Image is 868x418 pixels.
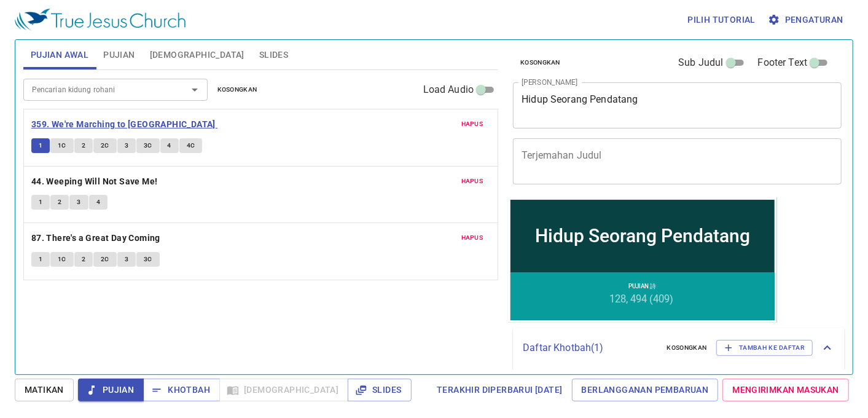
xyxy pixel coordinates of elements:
span: [DEMOGRAPHIC_DATA] [150,47,244,63]
button: 2C [93,138,117,153]
span: Mengirimkan Masukan [732,382,839,398]
button: 4 [89,195,108,210]
span: Matikan [25,382,64,398]
span: 1 [39,197,42,208]
span: 1C [58,254,66,265]
span: 4 [168,140,171,151]
span: 1C [58,140,66,151]
button: 1 [31,252,50,267]
span: Footer Text [758,55,808,70]
button: Open [186,81,203,98]
span: Pujian [103,47,135,63]
span: Kosongkan [217,84,257,95]
span: Load Audio [423,82,474,97]
button: 2C [93,252,117,267]
span: Kosongkan [520,57,560,68]
span: 3 [125,140,128,151]
span: Pujian [88,382,134,398]
span: Slides [358,382,401,398]
b: 359. We're Marching to [GEOGRAPHIC_DATA] [31,117,216,132]
button: Khotbah [143,379,220,401]
button: 4 [160,138,179,153]
span: 3C [144,140,152,151]
span: Kosongkan [667,342,707,353]
span: 1 [39,254,42,265]
span: 2C [101,140,109,151]
button: 1 [31,195,50,210]
button: 3 [69,195,88,210]
button: Hapus [454,174,491,189]
button: 1C [50,138,74,153]
button: 3 [117,252,136,267]
span: 4C [187,140,195,151]
span: Pujian Awal [31,47,88,63]
button: Kosongkan [660,341,714,355]
button: 2 [50,195,69,210]
iframe: from-child [508,197,777,323]
span: Tambah ke Daftar [724,342,805,353]
button: 1C [50,252,74,267]
button: 3 [117,138,136,153]
span: Hapus [461,232,483,243]
b: 44. Weeping Will Not Save Me! [31,174,158,189]
button: Kosongkan [210,82,265,97]
button: Pengaturan [765,9,848,31]
button: 3C [136,252,160,267]
button: Tambah ke Daftar [716,340,813,356]
span: 2C [101,254,109,265]
span: Hapus [461,176,483,187]
button: Matikan [15,379,74,401]
button: 87. There's a Great Day Coming [31,231,162,246]
img: True Jesus Church [15,9,186,31]
button: Pujian [78,379,144,401]
span: 2 [82,140,85,151]
div: Daftar Khotbah(1)KosongkanTambah ke Daftar [513,328,845,368]
span: 4 [96,197,100,208]
span: Sub Judul [678,55,723,70]
button: 4C [179,138,203,153]
span: Terakhir Diperbarui [DATE] [437,382,562,398]
a: Mengirimkan Masukan [722,379,849,401]
button: Hapus [454,231,491,245]
button: 1 [31,138,50,153]
span: 2 [82,254,85,265]
span: Berlangganan Pembaruan [582,382,709,398]
span: 3 [125,254,128,265]
b: 87. There's a Great Day Coming [31,231,160,246]
span: 2 [58,197,61,208]
span: Hapus [461,119,483,130]
p: Daftar Khotbah ( 1 ) [523,341,657,355]
button: Pilih tutorial [682,9,760,31]
button: Hapus [454,117,491,132]
button: 2 [74,138,93,153]
span: Slides [259,47,288,63]
button: Slides [348,379,411,401]
span: 3C [144,254,152,265]
textarea: Hidup Seorang Pendatang [522,93,833,117]
a: Terakhir Diperbarui [DATE] [432,379,567,401]
button: 2 [74,252,93,267]
span: Pengaturan [770,12,843,28]
button: 3C [136,138,160,153]
button: 44. Weeping Will Not Save Me! [31,174,160,189]
button: 359. We're Marching to [GEOGRAPHIC_DATA] [31,117,217,132]
span: 1 [39,140,42,151]
span: Khotbah [153,382,210,398]
a: Berlangganan Pembaruan [572,379,719,401]
span: 3 [77,197,80,208]
span: Pilih tutorial [687,12,756,28]
button: Kosongkan [513,55,568,70]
